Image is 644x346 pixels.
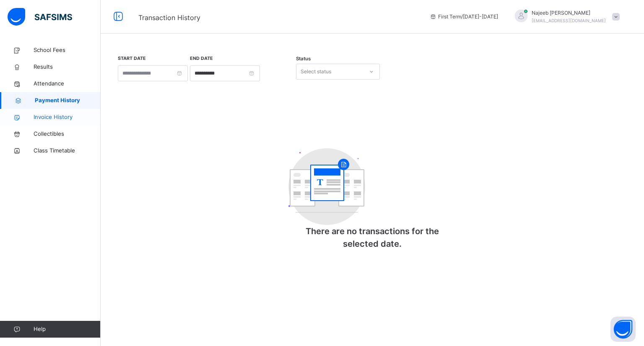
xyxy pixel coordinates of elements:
div: There are no transactions for the selected date. [288,140,456,258]
button: Open asap [610,317,636,342]
span: Help [34,325,100,333]
span: Invoice History [34,113,101,121]
label: End Date [190,55,213,62]
span: session/term information [430,13,498,21]
span: School Fees [34,46,101,54]
tspan: T [317,177,323,187]
span: Payment History [35,96,101,105]
span: Class Timetable [34,147,101,155]
div: Select status [301,64,331,80]
img: safsims [8,8,72,26]
span: Attendance [34,80,101,88]
span: Results [34,63,101,71]
span: Transaction History [138,13,200,22]
span: Collectibles [34,130,101,138]
span: Najeeb [PERSON_NAME] [532,9,606,17]
span: Status [296,55,311,62]
p: There are no transactions for the selected date. [288,225,456,250]
span: [EMAIL_ADDRESS][DOMAIN_NAME] [532,18,606,23]
label: Start Date [118,55,146,62]
div: NajeebAbdulhamid [506,9,624,24]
